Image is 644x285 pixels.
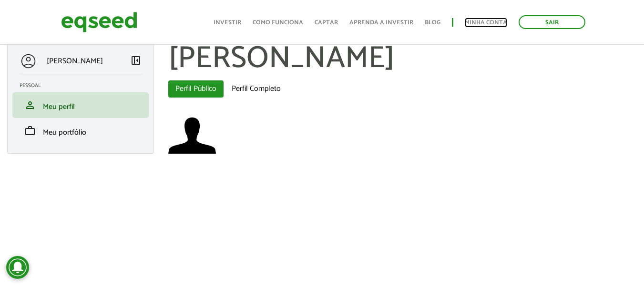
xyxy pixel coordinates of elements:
[130,55,142,66] span: left_panel_close
[61,10,137,35] img: EqSeed
[465,20,507,26] a: Minha conta
[168,42,637,76] h1: [PERSON_NAME]
[168,80,224,98] a: Perfil Público
[20,83,149,88] h2: Pessoal
[20,99,142,111] a: personMeu perfil
[130,55,142,68] a: Colapsar menu
[425,20,440,26] a: Blog
[20,125,142,137] a: workMeu portfólio
[253,20,303,26] a: Como funciona
[12,118,149,144] li: Meu portfólio
[168,112,216,159] img: Foto de HENDRICKY DOUGLAS SAKAMOTO OLIVEIRA
[225,80,288,98] a: Perfil Completo
[519,15,585,29] a: Sair
[168,112,216,159] a: Ver perfil do usuário.
[43,126,86,139] span: Meu portfólio
[24,99,36,111] span: person
[24,125,36,137] span: work
[12,92,149,118] li: Meu perfil
[315,20,338,26] a: Captar
[214,20,241,26] a: Investir
[349,20,413,26] a: Aprenda a investir
[43,100,75,113] span: Meu perfil
[47,57,103,66] p: [PERSON_NAME]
